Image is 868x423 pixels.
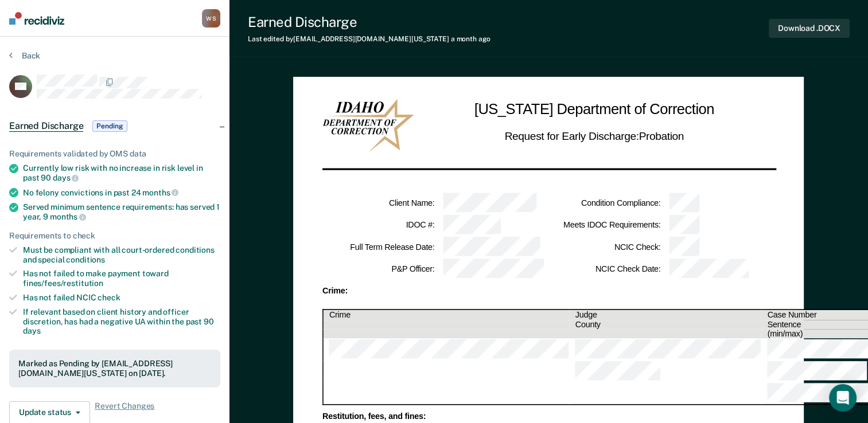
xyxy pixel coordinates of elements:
[23,293,220,303] div: Has not failed NCIC
[248,35,490,43] div: Last edited by [EMAIL_ADDRESS][DOMAIN_NAME][US_STATE]
[474,99,714,120] h1: [US_STATE] Department of Correction
[322,99,414,152] img: IDOC Logo
[23,187,220,198] div: No felony convictions in past 24
[570,320,762,329] th: County
[322,236,435,258] td: Full Term Release Date :
[548,214,661,236] td: Meets IDOC Requirements :
[9,120,83,132] span: Earned Discharge
[9,149,220,159] div: Requirements validated by OMS data
[23,163,220,183] div: Currently low risk with no increase in risk level in past 90
[322,288,774,295] div: Crime:
[322,258,435,280] td: P&P Officer :
[829,384,857,412] div: Open Intercom Messenger
[9,12,64,25] img: Recidiviz
[98,293,120,302] span: check
[9,50,40,61] button: Back
[202,9,220,28] button: WS
[548,192,661,214] td: Condition Compliance :
[570,310,762,320] th: Judge
[451,35,491,43] span: a month ago
[23,326,40,335] span: days
[548,236,661,258] td: NCIC Check :
[505,128,684,145] h2: Request for Early Discharge: Probation
[202,9,220,28] div: W S
[322,192,435,214] td: Client Name :
[23,279,103,288] span: fines/fees/restitution
[9,231,220,241] div: Requirements to check
[23,269,220,288] div: Has not failed to make payment toward
[548,258,661,280] td: NCIC Check Date :
[18,359,211,378] div: Marked as Pending by [EMAIL_ADDRESS][DOMAIN_NAME][US_STATE] on [DATE].
[92,120,127,132] span: Pending
[66,255,105,264] span: conditions
[322,413,774,420] div: Restitution, fees, and fines:
[50,212,86,221] span: months
[322,214,435,236] td: IDOC # :
[769,19,850,38] button: Download .DOCX
[23,307,220,336] div: If relevant based on client history and officer discretion, has had a negative UA within the past 90
[23,202,220,222] div: Served minimum sentence requirements: has served 1 year, 9
[248,14,490,30] div: Earned Discharge
[53,173,79,182] span: days
[323,310,570,320] th: Crime
[23,245,220,265] div: Must be compliant with all court-ordered conditions and special
[142,188,178,197] span: months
